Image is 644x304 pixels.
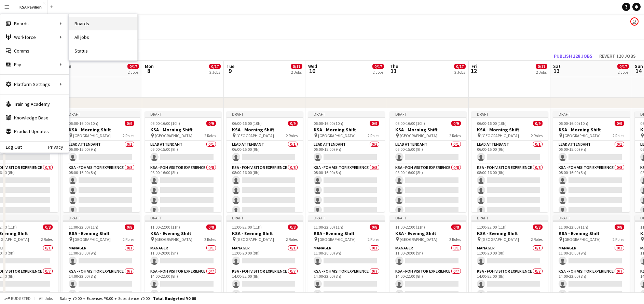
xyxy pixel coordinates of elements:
span: 0/8 [370,225,379,230]
a: All jobs [69,30,137,44]
span: [GEOGRAPHIC_DATA] [318,133,356,138]
span: [GEOGRAPHIC_DATA] [481,133,519,138]
a: Product Updates [0,125,69,138]
div: 2 Jobs [536,70,547,75]
div: 2 Jobs [209,70,220,75]
h3: KSA - Evening Shift [471,230,548,236]
a: Status [69,44,137,58]
span: Budgeted [11,296,31,301]
app-card-role: LEAD ATTENDANT0/106:00-15:00 (9h) [227,141,303,164]
span: Total Budgeted ¥0.00 [153,296,196,301]
span: 06:00-16:00 (10h) [314,121,343,126]
span: 11 [389,67,398,75]
app-card-role: LEAD ATTENDANT0/106:00-15:00 (9h) [390,141,466,164]
span: 2 Roles [613,237,624,242]
span: [GEOGRAPHIC_DATA] [73,133,111,138]
span: [GEOGRAPHIC_DATA] [236,133,274,138]
div: Draft06:00-16:00 (10h)0/9KSA - Morning Shift [GEOGRAPHIC_DATA]2 RolesLEAD ATTENDANT0/106:00-15:00... [390,111,466,212]
h3: KSA - Morning Shift [553,127,630,133]
div: Draft [227,215,303,220]
span: 0/8 [615,225,624,230]
app-card-role: Manager0/111:00-20:00 (9h) [390,244,466,267]
span: Sat [553,63,561,69]
span: 0/17 [372,64,384,69]
span: All jobs [38,296,54,301]
span: Fri [471,63,477,69]
span: [GEOGRAPHIC_DATA] [73,237,111,242]
div: Draft [227,111,303,117]
span: 2 Roles [449,133,461,138]
span: 11:00-22:00 (11h) [395,225,425,230]
span: 0/17 [209,64,221,69]
span: 2 Roles [286,133,298,138]
span: 0/17 [127,64,139,69]
span: 11:00-22:00 (11h) [150,225,180,230]
span: 2 Roles [531,237,543,242]
app-card-role: Manager0/111:00-20:00 (9h) [145,244,221,267]
span: 0/8 [43,225,53,230]
span: 0/17 [536,64,547,69]
span: 0/9 [533,121,543,126]
app-job-card: Draft06:00-16:00 (10h)0/9KSA - Morning Shift [GEOGRAPHIC_DATA]2 RolesLEAD ATTENDANT0/106:00-15:00... [63,111,140,212]
div: Draft [390,215,466,220]
a: Boards [69,17,137,30]
a: Training Academy [0,97,69,111]
app-card-role: KSA - FOH Visitor Experience0/808:00-16:00 (8h) [390,164,466,256]
span: 0/8 [288,225,298,230]
span: 0/17 [291,64,302,69]
span: 2 Roles [123,237,134,242]
div: Draft [63,215,140,220]
app-card-role: Manager0/111:00-20:00 (9h) [471,244,548,267]
span: [GEOGRAPHIC_DATA] [155,133,192,138]
app-job-card: Draft06:00-16:00 (10h)0/9KSA - Morning Shift [GEOGRAPHIC_DATA]2 RolesLEAD ATTENDANT0/106:00-15:00... [308,111,385,212]
h3: KSA - Evening Shift [145,230,221,236]
span: [GEOGRAPHIC_DATA] [318,237,356,242]
div: Draft [308,215,385,220]
app-card-role: LEAD ATTENDANT0/106:00-15:00 (9h) [471,141,548,164]
app-card-role: LEAD ATTENDANT0/106:00-15:00 (9h) [308,141,385,164]
div: 2 Jobs [291,70,302,75]
div: 2 Jobs [373,70,384,75]
span: 2 Roles [449,237,461,242]
span: 8 [144,67,154,75]
div: Pay [0,58,69,71]
app-card-role: Manager0/111:00-20:00 (9h) [553,244,630,267]
span: 0/17 [454,64,466,69]
span: Wed [308,63,317,69]
span: 06:00-16:00 (10h) [395,121,425,126]
span: [GEOGRAPHIC_DATA] [563,133,601,138]
app-card-role: KSA - FOH Visitor Experience0/808:00-16:00 (8h) [145,164,221,256]
span: Thu [390,63,398,69]
span: 2 Roles [368,237,379,242]
app-job-card: Draft06:00-16:00 (10h)0/9KSA - Morning Shift [GEOGRAPHIC_DATA]2 RolesLEAD ATTENDANT0/106:00-15:00... [145,111,221,212]
div: Draft [390,111,466,117]
span: 14 [634,67,643,75]
h3: KSA - Morning Shift [308,127,385,133]
span: 2 Roles [368,133,379,138]
div: Workforce [0,30,69,44]
span: 2 Roles [286,237,298,242]
span: [GEOGRAPHIC_DATA] [155,237,192,242]
span: Mon [145,63,154,69]
span: 0/9 [206,121,216,126]
app-card-role: Manager0/111:00-20:00 (9h) [227,244,303,267]
app-job-card: Draft06:00-16:00 (10h)0/9KSA - Morning Shift [GEOGRAPHIC_DATA]2 RolesLEAD ATTENDANT0/106:00-15:00... [227,111,303,212]
button: KSA Pavilion [14,0,47,14]
span: 11:00-22:00 (11h) [559,225,588,230]
span: 10 [307,67,317,75]
span: [GEOGRAPHIC_DATA] [563,237,601,242]
div: 2 Jobs [618,70,629,75]
button: Publish 128 jobs [551,52,595,60]
span: 11:00-22:00 (11h) [477,225,507,230]
span: 06:00-16:00 (10h) [477,121,507,126]
div: Draft [145,215,221,220]
div: Platform Settings [0,77,69,91]
span: 11:00-22:00 (11h) [314,225,343,230]
h3: KSA - Evening Shift [553,230,630,236]
app-card-role: Manager0/111:00-20:00 (9h) [63,244,140,267]
div: Draft06:00-16:00 (10h)0/9KSA - Morning Shift [GEOGRAPHIC_DATA]2 RolesLEAD ATTENDANT0/106:00-15:00... [553,111,630,212]
span: 0/8 [125,225,134,230]
div: Salary ¥0.00 + Expenses ¥0.00 + Subsistence ¥0.00 = [60,296,196,301]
